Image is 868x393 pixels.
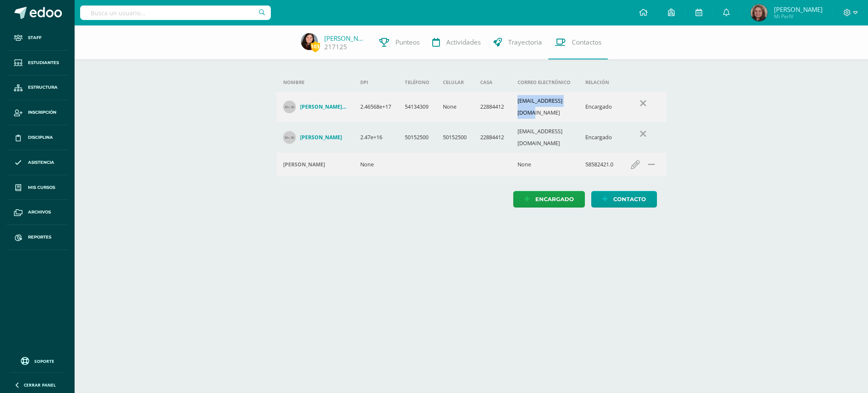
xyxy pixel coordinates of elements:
input: Busca un usuario... [80,6,271,20]
th: Relación [579,73,620,92]
span: Inscripción [28,109,56,116]
span: Mi Perfil [774,13,823,20]
td: 50152500 [398,122,436,153]
a: Encargado [513,191,585,208]
span: Reportes [28,234,51,241]
a: Estudiantes [7,51,68,76]
span: Soporte [34,358,54,364]
td: 2.46568e+17 [353,92,398,122]
span: Contacto [613,191,646,207]
span: Estructura [28,84,58,91]
a: Soporte [10,355,64,366]
th: Teléfono [398,73,436,92]
a: [PERSON_NAME] [324,34,367,42]
td: [EMAIL_ADDRESS][DOMAIN_NAME] [511,122,579,153]
div: Irma Berganza [283,161,347,168]
a: Inscripción [7,100,68,125]
img: 30x30 [283,131,296,144]
img: 30x30 [283,101,296,113]
a: Trayectoria [487,25,548,59]
span: Mis cursos [28,184,55,191]
th: DPI [353,73,398,92]
td: 50152500 [436,122,473,153]
span: Staff [28,34,42,41]
td: Encargado [579,122,620,153]
a: Estructura [7,76,68,101]
span: Cerrar panel [24,382,56,388]
td: [EMAIL_ADDRESS][DOMAIN_NAME] [511,92,579,122]
td: 22884412 [473,122,511,153]
td: None [353,153,398,176]
span: 103 [311,41,320,52]
td: 54134309 [398,92,436,122]
a: 217125 [324,42,347,51]
a: Mis cursos [7,175,68,200]
span: Encargado [535,191,574,207]
a: Reportes [7,225,68,250]
td: 58582421.0 [579,153,620,176]
a: Contactos [548,25,608,59]
span: Estudiantes [28,59,59,66]
span: Trayectoria [508,38,542,47]
h4: [PERSON_NAME] [283,161,325,168]
td: 2.47e+16 [353,122,398,153]
span: Contactos [572,38,601,47]
a: Actividades [426,25,487,59]
a: [PERSON_NAME] Mix [PERSON_NAME] [283,101,347,113]
td: None [511,153,579,176]
span: Punteos [395,38,420,47]
h4: [PERSON_NAME] Mix [PERSON_NAME] [300,104,347,110]
h4: [PERSON_NAME] [300,134,342,141]
th: Celular [436,73,473,92]
a: Disciplina [7,125,68,150]
span: Disciplina [28,134,53,141]
img: c386ce8bf4c297dde1f350c33e26d41b.png [301,33,318,50]
th: Correo electrónico [511,73,579,92]
span: Archivos [28,209,51,216]
span: [PERSON_NAME] [774,5,823,14]
a: Punteos [373,25,426,59]
a: Archivos [7,200,68,225]
td: None [436,92,473,122]
a: Contacto [591,191,657,208]
td: 22884412 [473,92,511,122]
a: Staff [7,25,68,51]
td: Encargado [579,92,620,122]
span: Asistencia [28,159,54,166]
th: Casa [473,73,511,92]
th: Nombre [276,73,353,92]
span: Actividades [446,38,481,47]
a: [PERSON_NAME] [283,131,347,144]
a: Asistencia [7,150,68,175]
img: b20be52476d037d2dd4fed11a7a31884.png [751,4,768,21]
